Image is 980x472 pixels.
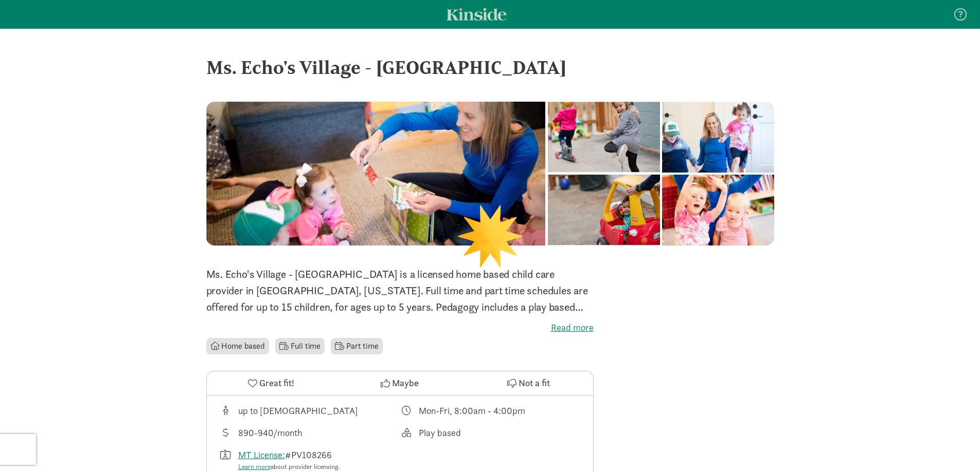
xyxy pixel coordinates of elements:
div: 890-940/month [238,426,302,440]
div: about provider licensing. [238,462,340,472]
li: Part time [331,338,382,354]
div: Play based [419,426,461,440]
a: Learn more [238,462,271,471]
div: #PV108266 [238,448,340,472]
div: This provider's education philosophy [400,426,581,440]
div: up to [DEMOGRAPHIC_DATA] [238,404,358,418]
a: MT License: [238,449,285,461]
div: Ms. Echo's Village - [GEOGRAPHIC_DATA] [206,53,774,81]
a: Kinside [447,8,507,21]
button: Maybe [335,371,464,395]
div: Age range for children that this provider cares for [219,404,400,418]
div: Average tuition for this program [219,426,400,440]
div: License number [219,448,400,472]
span: Great fit! [259,376,294,390]
button: Great fit! [207,371,335,395]
span: Not a fit [519,376,550,390]
span: Maybe [392,376,419,390]
li: Full time [275,338,325,354]
label: Read more [206,322,594,334]
div: Mon-Fri, 8:00am - 4:00pm [419,404,525,418]
button: Not a fit [464,371,593,395]
p: Ms. Echo's Village - [GEOGRAPHIC_DATA] is a licensed home based child care provider in [GEOGRAPHI... [206,266,594,315]
li: Home based [206,338,269,354]
div: Class schedule [400,404,581,418]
